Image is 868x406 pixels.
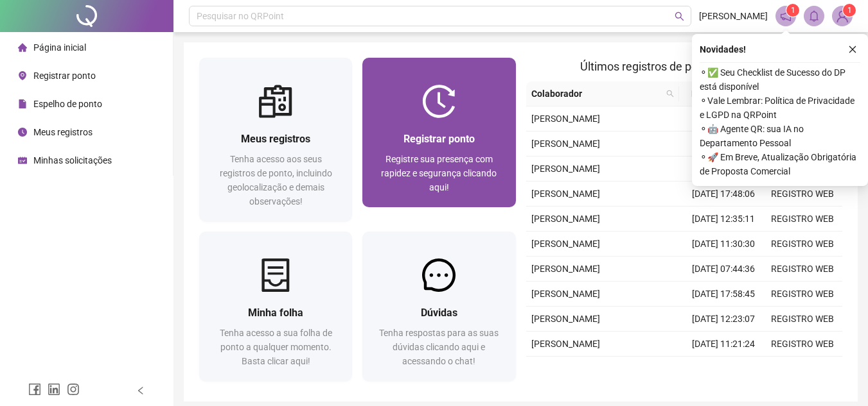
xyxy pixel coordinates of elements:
[780,10,792,22] span: notification
[33,71,96,81] span: Registrar ponto
[580,60,788,73] span: Últimos registros de ponto sincronizados
[843,4,856,17] sup: Atualize o seu contato no menu Meus Dados
[763,257,842,282] td: REGISTRO WEB
[531,339,600,349] span: [PERSON_NAME]
[664,84,677,103] span: search
[684,357,763,382] td: [DATE] 08:00:38
[531,289,600,299] span: [PERSON_NAME]
[531,114,600,124] span: [PERSON_NAME]
[362,58,515,207] a: Registrar pontoRegistre sua presença com rapidez e segurança clicando aqui!
[199,58,352,221] a: Meus registrosTenha acesso aos seus registros de ponto, incluindo geolocalização e demais observa...
[684,106,763,131] td: [DATE] 12:37:08
[684,207,763,232] td: [DATE] 12:35:11
[700,42,746,56] span: Novidades !
[531,214,600,224] span: [PERSON_NAME]
[684,282,763,307] td: [DATE] 17:58:45
[33,127,93,137] span: Meus registros
[700,122,860,150] span: ⚬ 🤖 Agente QR: sua IA no Departamento Pessoal
[531,139,600,149] span: [PERSON_NAME]
[808,10,820,22] span: bell
[763,332,842,357] td: REGISTRO WEB
[33,99,102,109] span: Espelho de ponto
[763,182,842,207] td: REGISTRO WEB
[699,9,768,23] span: [PERSON_NAME]
[379,328,499,366] span: Tenha respostas para as suas dúvidas clicando aqui e acessando o chat!
[362,232,515,381] a: DúvidasTenha respostas para as suas dúvidas clicando aqui e acessando o chat!
[700,150,860,178] span: ⚬ 🚀 Em Breve, Atualização Obrigatória de Proposta Comercial
[136,386,145,395] span: left
[67,383,80,396] span: instagram
[684,307,763,332] td: [DATE] 12:23:07
[684,131,763,156] td: [DATE] 11:32:11
[381,154,497,192] span: Registre sua presença com rapidez e segurança clicando aqui!
[763,232,842,257] td: REGISTRO WEB
[531,264,600,274] span: [PERSON_NAME]
[763,282,842,307] td: REGISTRO WEB
[220,154,332,207] span: Tenha acesso aos seus registros de ponto, incluindo geolocalização e demais observações!
[684,87,740,101] span: Data/Hora
[248,307,303,319] span: Minha folha
[241,133,310,145] span: Meus registros
[848,45,857,54] span: close
[33,155,112,165] span: Minhas solicitações
[700,65,860,94] span: ⚬ ✅ Seu Checklist de Sucesso do DP está disponível
[18,43,27,52] span: home
[531,314,600,324] span: [PERSON_NAME]
[763,307,842,332] td: REGISTRO WEB
[531,164,600,174] span: [PERSON_NAME]
[763,207,842,232] td: REGISTRO WEB
[791,6,795,15] span: 1
[833,6,852,26] img: 91103
[786,4,799,17] sup: 1
[33,42,86,53] span: Página inicial
[675,12,684,21] span: search
[531,239,600,249] span: [PERSON_NAME]
[684,332,763,357] td: [DATE] 11:21:24
[684,257,763,282] td: [DATE] 07:44:36
[48,383,60,396] span: linkedin
[684,156,763,182] td: [DATE] 07:57:08
[679,81,756,106] th: Data/Hora
[847,6,852,15] span: 1
[18,99,27,108] span: file
[684,232,763,257] td: [DATE] 11:30:30
[18,156,27,165] span: schedule
[403,133,475,145] span: Registrar ponto
[18,128,27,137] span: clock-circle
[421,307,457,319] span: Dúvidas
[220,328,332,366] span: Tenha acesso a sua folha de ponto a qualquer momento. Basta clicar aqui!
[531,189,600,199] span: [PERSON_NAME]
[28,383,41,396] span: facebook
[531,87,662,101] span: Colaborador
[763,357,842,382] td: REGISTRO WEB
[666,90,674,97] span: search
[18,71,27,80] span: environment
[199,232,352,381] a: Minha folhaTenha acesso a sua folha de ponto a qualquer momento. Basta clicar aqui!
[700,94,860,122] span: ⚬ Vale Lembrar: Política de Privacidade e LGPD na QRPoint
[684,182,763,207] td: [DATE] 17:48:06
